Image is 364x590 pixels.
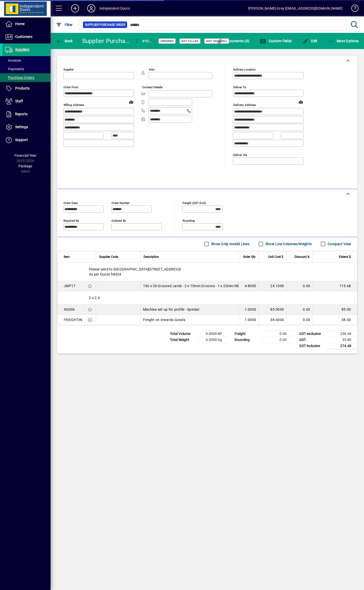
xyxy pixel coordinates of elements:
[262,337,293,343] td: 0.00
[339,254,351,260] span: Extend $
[3,134,51,146] a: Support
[238,305,259,315] td: 1.0000
[15,125,28,129] span: Settings
[233,153,247,156] mat-label: Deliver via
[238,315,259,325] td: 1.0000
[297,98,305,106] a: View on map
[82,37,132,45] div: Supplier Purchase Order
[301,36,319,46] button: Edit
[206,39,227,43] span: Not Invoiced
[14,153,36,157] span: Financial Year
[268,254,283,260] span: Unit Cost $
[111,219,126,222] mat-label: Ordered by
[15,99,23,103] span: Staff
[3,65,51,73] a: Payments
[143,307,199,312] span: Machine set up for profile - Spindal
[260,39,292,43] span: Custom Fields
[232,331,262,337] td: Freight
[55,20,74,29] button: Filter
[15,35,32,39] span: Customers
[313,305,357,315] td: 85.00
[297,343,327,349] td: GST inclusive
[63,201,78,205] mat-label: Order date
[144,254,159,260] span: Description
[198,337,228,343] td: 0.0000 Kg
[5,58,21,62] span: Invoices
[5,67,24,71] span: Payments
[3,82,51,95] a: Products
[142,37,152,45] div: #95711-4
[183,219,195,222] mat-label: Rounding
[55,36,74,46] button: Back
[83,4,99,13] button: Profile
[63,85,78,89] mat-label: Order from
[64,254,70,260] span: Item
[259,36,293,46] button: Custom Fields
[327,337,357,343] td: 35.80
[63,219,79,222] mat-label: Required by
[3,18,51,30] a: Home
[3,73,51,82] a: Purchase Orders
[183,201,206,205] mat-label: Freight (GST excl)
[63,68,74,71] mat-label: Supplier
[313,315,357,325] td: 38.00
[181,39,198,43] span: Not Filled
[215,36,251,46] button: Documents (0)
[143,317,185,322] span: Freight on Inwards Goods
[233,68,256,71] mat-label: Delivery Location
[5,76,34,80] span: Purchase Orders
[286,315,313,325] td: 0.00
[232,337,262,343] td: Rounding
[259,315,286,325] td: 38.0000
[328,39,359,43] span: More Options
[3,56,51,65] a: Invoices
[327,241,351,246] label: Compact View
[167,337,198,343] td: Total Weight
[264,241,312,246] label: Show Line Volumes/Weights
[313,281,357,291] td: 115.68
[167,331,198,337] td: Total Volume
[3,31,51,43] a: Customers
[57,291,357,304] div: 2 x 2.4
[210,241,249,246] label: Show Only Invalid Lines
[56,23,73,27] span: Filter
[233,85,246,89] mat-label: Deliver To
[297,337,327,343] td: GST
[259,281,286,291] td: 24.1000
[15,22,25,26] span: Home
[198,331,228,337] td: 0.0000 M³
[99,254,118,260] span: Supplier Code
[348,1,358,17] a: Knowledge Base
[18,164,32,168] span: Package
[143,283,263,288] span: 156 x 30 Grooved Jamb - 2 x 13mm Grooves - 1 x 23mm Nib 1 x 15mm Nib
[161,39,174,43] span: Ordered
[248,4,343,12] div: [PERSON_NAME]-Grey [EMAIL_ADDRESS][DOMAIN_NAME]
[3,108,51,121] a: Reports
[238,281,259,291] td: 4.8000
[15,138,28,142] span: Support
[302,39,317,43] span: Edit
[99,4,130,12] div: Independent Doors
[149,68,154,71] mat-label: Attn
[243,254,256,260] span: Order Qty
[64,317,82,322] div: FREIGHTIN
[85,22,125,27] span: Supplier Purchase Order
[57,263,357,281] div: Please send to [GEOGRAPHIC_DATA][STREET_ADDRESS] As per Quote 58424
[327,331,357,337] td: 238.68
[3,95,51,108] a: Staff
[64,283,75,288] div: JMP17
[3,121,51,133] a: Settings
[127,98,135,106] a: View on map
[67,4,83,13] button: Add
[15,112,28,116] span: Reports
[51,36,78,46] app-page-header-button: Back
[259,305,286,315] td: 85.0000
[15,48,30,52] span: Suppliers
[327,36,360,46] button: More Options
[286,281,313,291] td: 0.00
[262,331,293,337] td: 0.00
[297,331,327,337] td: GST exclusive
[217,39,249,43] span: Documents (0)
[56,39,73,43] span: Back
[294,254,310,260] span: Discount %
